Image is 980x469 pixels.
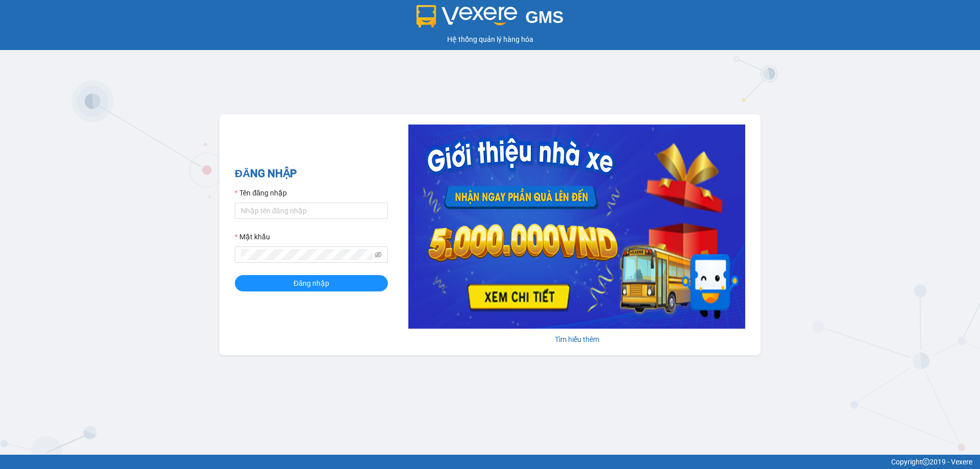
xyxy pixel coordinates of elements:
input: Tên đăng nhập [235,203,388,219]
span: eye-invisible [375,251,382,258]
span: copyright [922,458,929,465]
a: GMS [416,15,564,23]
img: logo 2 [416,5,518,28]
label: Tên đăng nhập [235,187,287,199]
input: Mật khẩu [241,249,373,260]
label: Mật khẩu [235,231,270,242]
div: Tìm hiểu thêm [408,334,745,345]
button: Đăng nhập [235,275,388,291]
span: Đăng nhập [293,278,329,289]
h2: ĐĂNG NHẬP [235,165,388,182]
div: Copyright 2019 - Vexere [8,456,972,467]
span: GMS [525,8,563,27]
div: Hệ thống quản lý hàng hóa [3,34,977,45]
img: banner-0 [408,125,745,329]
